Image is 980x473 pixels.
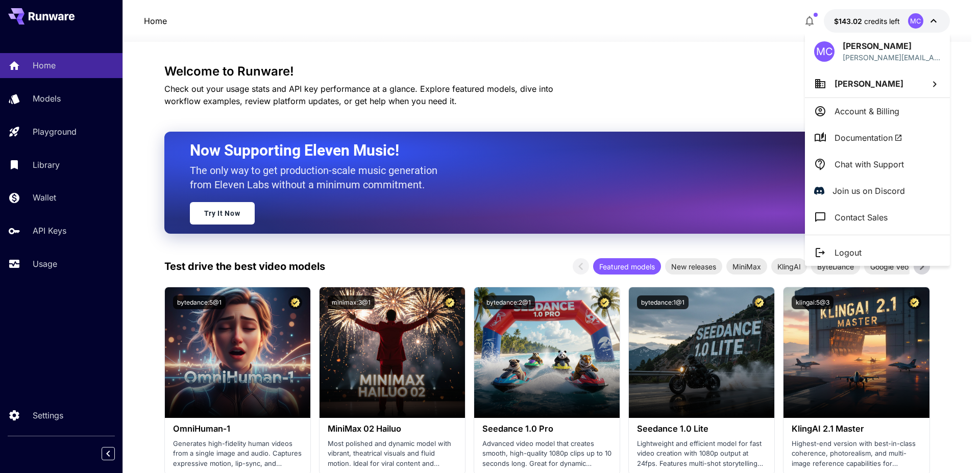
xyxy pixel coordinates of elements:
button: [PERSON_NAME] [805,70,950,97]
p: [PERSON_NAME][EMAIL_ADDRESS][PERSON_NAME][DOMAIN_NAME] [843,52,941,63]
div: MC [814,41,835,62]
p: Account & Billing [835,105,899,117]
p: Contact Sales [835,211,888,223]
p: Logout [835,246,862,259]
span: Documentation [835,132,902,144]
p: Join us on Discord [832,185,905,197]
span: [PERSON_NAME] [835,79,903,89]
div: coleman.matt@abc.net.au [843,52,941,63]
p: [PERSON_NAME] [843,40,941,52]
p: Chat with Support [835,158,904,170]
